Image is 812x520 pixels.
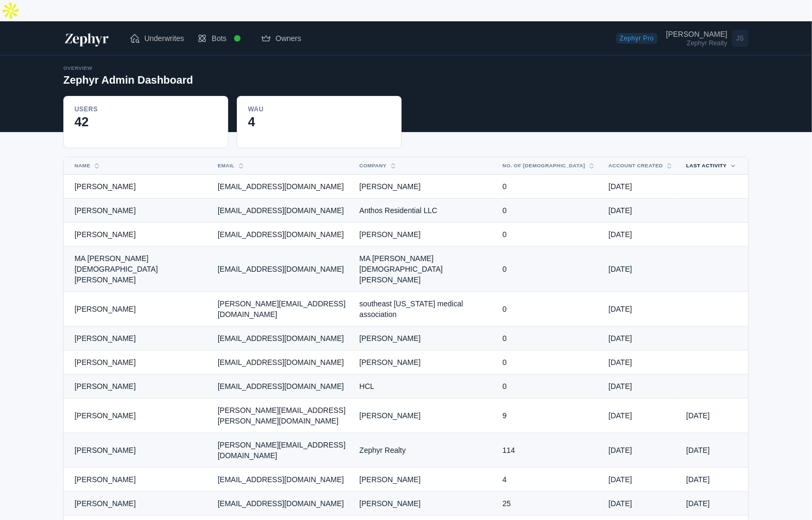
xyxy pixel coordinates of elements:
[602,351,680,375] td: [DATE]
[211,468,353,492] td: [EMAIL_ADDRESS][DOMAIN_NAME]
[64,247,211,292] td: MA [PERSON_NAME][DEMOGRAPHIC_DATA] [PERSON_NAME]
[602,199,680,223] td: [DATE]
[496,292,602,327] td: 0
[602,223,680,247] td: [DATE]
[496,399,602,433] td: 9
[211,375,353,399] td: [EMAIL_ADDRESS][DOMAIN_NAME]
[64,351,211,375] td: [PERSON_NAME]
[616,33,658,44] span: Zephyr Pro
[64,199,211,223] td: [PERSON_NAME]
[353,375,496,399] td: HCL
[496,375,602,399] td: 0
[353,468,496,492] td: [PERSON_NAME]
[211,327,353,351] td: [EMAIL_ADDRESS][DOMAIN_NAME]
[496,199,602,223] td: 0
[353,247,496,292] td: MA [PERSON_NAME][DEMOGRAPHIC_DATA] [PERSON_NAME]
[353,157,484,174] button: Company
[496,327,602,351] td: 0
[211,492,353,516] td: [EMAIL_ADDRESS][DOMAIN_NAME]
[602,399,680,433] td: [DATE]
[602,468,680,492] td: [DATE]
[666,28,749,49] a: Open user menu
[64,292,211,327] td: [PERSON_NAME]
[353,399,496,433] td: [PERSON_NAME]
[353,351,496,375] td: [PERSON_NAME]
[353,223,496,247] td: [PERSON_NAME]
[353,199,496,223] td: Anthos Residential LLC
[496,351,602,375] td: 0
[496,175,602,199] td: 0
[353,433,496,468] td: Zephyr Realty
[353,175,496,199] td: [PERSON_NAME]
[602,492,680,516] td: [DATE]
[211,399,353,433] td: [PERSON_NAME][EMAIL_ADDRESS][PERSON_NAME][DOMAIN_NAME]
[353,327,496,351] td: [PERSON_NAME]
[680,399,748,433] td: [DATE]
[602,433,680,468] td: [DATE]
[63,64,193,72] div: Overview
[353,492,496,516] td: [PERSON_NAME]
[64,375,211,399] td: [PERSON_NAME]
[64,175,211,199] td: [PERSON_NAME]
[602,327,680,351] td: [DATE]
[353,292,496,327] td: southeast [US_STATE] medical association
[68,157,198,174] button: Name
[276,33,301,44] span: Owners
[64,492,211,516] td: [PERSON_NAME]
[211,351,353,375] td: [EMAIL_ADDRESS][DOMAIN_NAME]
[496,223,602,247] td: 0
[64,433,211,468] td: [PERSON_NAME]
[64,327,211,351] td: [PERSON_NAME]
[680,492,748,516] td: [DATE]
[666,40,727,46] div: Zephyr Realty
[496,492,602,516] td: 25
[64,399,211,433] td: [PERSON_NAME]
[211,433,353,468] td: [PERSON_NAME][EMAIL_ADDRESS][DOMAIN_NAME]
[248,113,391,131] div: 4
[496,433,602,468] td: 114
[211,199,353,223] td: [EMAIL_ADDRESS][DOMAIN_NAME]
[212,33,227,44] span: Bots
[190,23,254,53] a: Bots
[211,175,353,199] td: [EMAIL_ADDRESS][DOMAIN_NAME]
[496,157,590,174] button: No. of [DEMOGRAPHIC_DATA]
[496,468,602,492] td: 4
[602,175,680,199] td: [DATE]
[74,113,217,131] div: 42
[64,223,211,247] td: [PERSON_NAME]
[211,247,353,292] td: [EMAIL_ADDRESS][DOMAIN_NAME]
[254,28,308,49] a: Owners
[211,292,353,327] td: [PERSON_NAME][EMAIL_ADDRESS][DOMAIN_NAME]
[74,105,98,113] div: Users
[64,468,211,492] td: [PERSON_NAME]
[732,30,749,47] span: JS
[248,105,263,113] div: WAU
[602,375,680,399] td: [DATE]
[123,28,190,49] a: Underwrites
[602,157,667,174] button: Account Created
[680,433,748,468] td: [DATE]
[602,292,680,327] td: [DATE]
[144,33,184,44] span: Underwrites
[496,247,602,292] td: 0
[211,223,353,247] td: [EMAIL_ADDRESS][DOMAIN_NAME]
[680,157,731,174] button: Last Activity
[666,30,727,38] div: [PERSON_NAME]
[63,72,193,87] h2: Zephyr Admin Dashboard
[602,247,680,292] td: [DATE]
[680,468,748,492] td: [DATE]
[211,157,340,174] button: Email
[63,30,110,47] img: Zephyr Logo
